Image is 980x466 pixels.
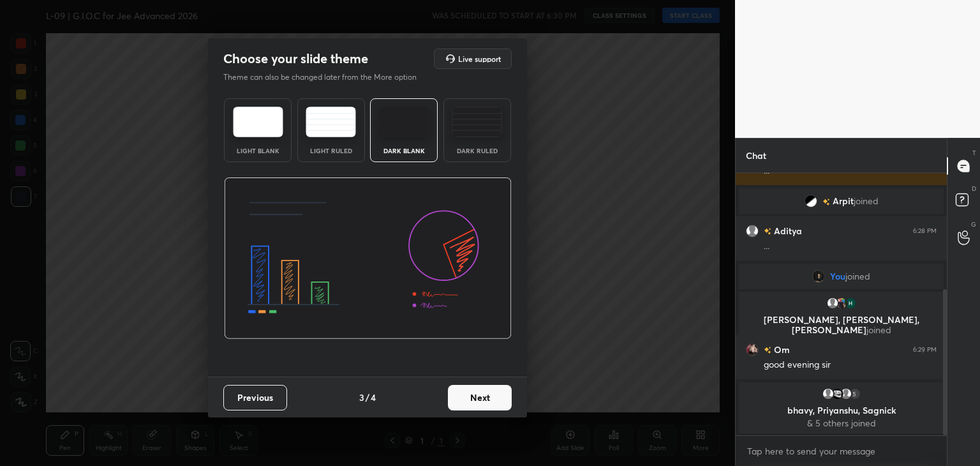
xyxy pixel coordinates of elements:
img: 39dc31254deb4277823c9ac12e1818be.jpg [805,195,817,207]
img: 3 [844,297,857,310]
h6: Aditya [771,224,802,237]
span: joined [854,196,879,206]
img: no-rating-badge.077c3623.svg [764,228,771,235]
h5: Live support [458,55,501,63]
span: Arpit [833,196,854,206]
h6: Om [771,343,790,356]
div: 6:29 PM [913,346,937,354]
div: good evening sir [764,359,937,372]
p: T [972,148,976,158]
h2: Choose your slide theme [223,50,368,67]
div: Dark Ruled [452,147,503,154]
p: bhavy, Priyanshu, Sagnick [746,405,936,416]
button: Next [448,385,512,410]
img: 1eacd62de9514a2fbd537583af490917.jpg [746,343,759,356]
img: no-rating-badge.077c3623.svg [822,199,830,206]
div: Light Blank [232,147,283,154]
p: G [971,220,976,229]
img: darkTheme.f0cc69e5.svg [379,107,429,137]
h4: 3 [359,391,364,404]
img: darkRuledTheme.de295e13.svg [452,107,502,137]
span: joined [845,271,870,282]
div: 5 [849,387,861,400]
p: [PERSON_NAME], [PERSON_NAME], [PERSON_NAME] [746,315,936,335]
img: darkThemeBanner.d06ce4a2.svg [224,177,512,340]
span: You [830,271,845,282]
button: Previous [223,385,287,410]
h4: 4 [371,391,376,404]
p: Theme can also be changed later from the More option [223,71,430,83]
div: grid [736,173,947,436]
h4: / [366,391,369,404]
img: default.png [826,297,839,310]
div: Light Ruled [306,147,357,154]
p: D [972,184,976,193]
img: 3 [831,387,843,400]
div: 6:28 PM [913,227,937,235]
img: default.png [840,387,852,400]
img: no-rating-badge.077c3623.svg [764,347,771,354]
p: Chat [736,139,776,172]
div: ... [764,240,937,253]
div: Dark Blank [378,147,429,154]
p: & 5 others joined [746,418,936,428]
img: a742465c80d64916bec83e256a9cf465.jpg [835,297,848,310]
img: default.png [822,387,835,400]
img: lightRuledTheme.5fabf969.svg [306,107,356,137]
img: 12c70a12c77b4000a4527c30547478fb.jpg [812,270,825,283]
img: lightTheme.e5ed3b09.svg [233,107,283,137]
span: joined [866,324,891,336]
img: default.png [746,225,759,237]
